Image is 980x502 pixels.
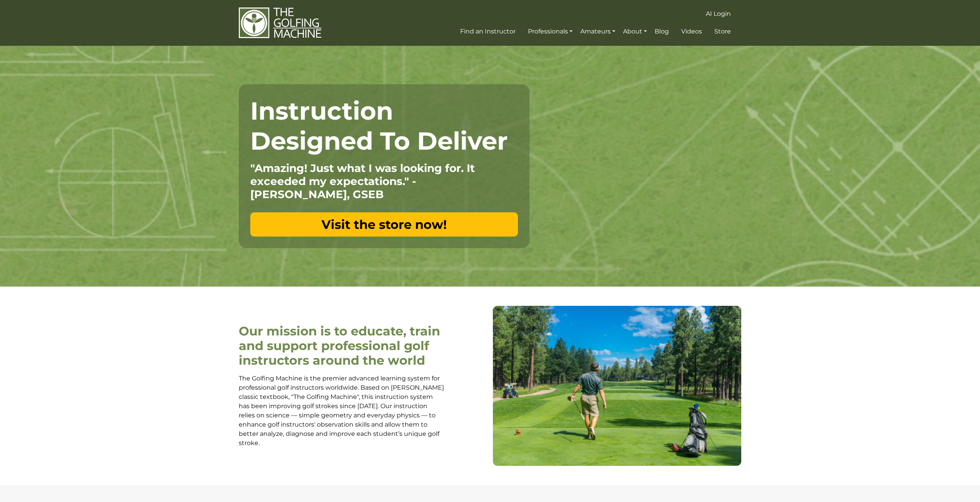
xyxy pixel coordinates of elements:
span: Blog [655,28,669,35]
h1: Instruction Designed To Deliver [250,96,518,156]
a: Find an Instructor [458,25,518,38]
a: Visit the store now! [250,212,518,237]
span: Find an Instructor [460,28,516,35]
span: AI Login [706,10,731,17]
a: AI Login [704,7,733,21]
a: Professionals [526,25,575,38]
a: Blog [653,25,671,38]
p: "Amazing! Just what I was looking for. It exceeded my expectations." - [PERSON_NAME], GSEB [250,162,518,201]
a: Videos [679,25,704,38]
span: Videos [681,28,702,35]
span: Store [714,28,731,35]
a: Amateurs [578,25,617,38]
a: About [621,25,649,38]
img: The Golfing Machine [239,7,322,39]
p: The Golfing Machine is the premier advanced learning system for professional golf instructors wor... [239,374,445,448]
a: Store [712,25,733,38]
h2: Our mission is to educate, train and support professional golf instructors around the world [239,324,445,368]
